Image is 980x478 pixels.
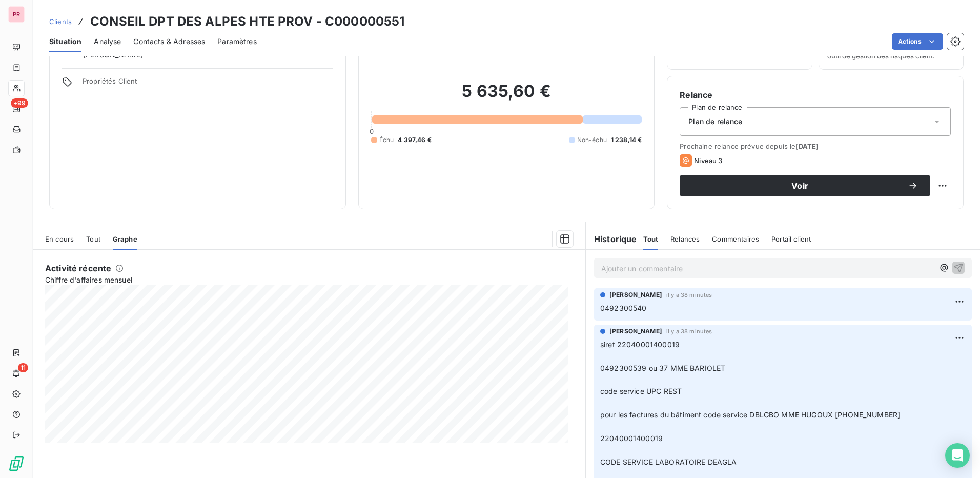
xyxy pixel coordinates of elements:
span: 22040001400019 [600,434,663,443]
h3: CONSEIL DPT DES ALPES HTE PROV - C000000551 [90,12,404,31]
h6: Relance [680,89,951,101]
span: Tout [86,235,100,243]
div: PR [8,6,25,23]
div: Open Intercom Messenger [945,443,970,468]
span: 11 [18,363,28,372]
span: Clients [49,17,72,26]
span: [DATE] [795,142,819,150]
img: Logo LeanPay [8,455,25,472]
span: 0 [370,127,374,135]
span: Relances [670,235,700,243]
span: 1 238,14 € [611,135,642,145]
span: Échu [379,135,394,145]
span: Propriétés Client [83,77,333,91]
h6: Historique [586,233,637,245]
span: Graphe [113,235,137,243]
span: Contacts & Adresses [133,36,205,47]
span: [PERSON_NAME] [609,290,662,300]
button: Voir [680,175,930,196]
span: siret 22040001400019 [600,340,680,349]
span: Non-échu [577,135,607,145]
span: [PERSON_NAME] [609,327,662,336]
span: En cours [45,235,74,243]
a: Clients [49,16,72,27]
button: Actions [892,33,943,50]
span: 0492300540 [600,304,647,312]
span: 4 397,46 € [398,135,432,145]
span: Voir [692,182,908,190]
span: Analyse [94,36,121,47]
h6: Activité récente [45,262,111,274]
span: Portail client [771,235,811,243]
span: +99 [11,98,28,108]
span: Tout [643,235,659,243]
span: 0492300539 ou 37 MME BARIOLET [600,364,725,372]
span: code service UPC REST [600,387,682,395]
span: il y a 38 minutes [666,328,712,334]
span: Chiffre d'affaires mensuel [45,274,569,285]
h2: 5 635,60 € [371,81,642,112]
span: Prochaine relance prévue depuis le [680,142,951,150]
span: Plan de relance [688,116,742,127]
span: Niveau 3 [694,156,722,165]
span: Commentaires [712,235,759,243]
span: Situation [49,36,81,47]
span: CODE SERVICE LABORATOIRE DEAGLA [600,457,737,466]
span: pour les factures du bâtiment code service DBLGBO MME HUGOUX [PHONE_NUMBER] [600,410,900,419]
span: Paramètres [217,36,257,47]
span: il y a 38 minutes [666,292,712,298]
